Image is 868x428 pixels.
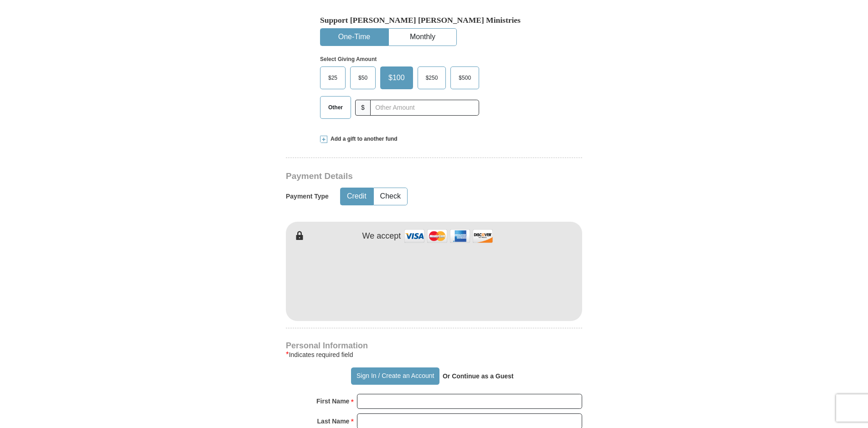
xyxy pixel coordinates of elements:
strong: Or Continue as a Guest [443,372,514,380]
button: One-Time [320,29,388,46]
h3: Payment Details [286,171,518,182]
button: Credit [341,188,373,205]
strong: Last Name [317,415,350,428]
span: $25 [324,71,342,85]
h5: Support [PERSON_NAME] [PERSON_NAME] Ministries [320,15,548,25]
span: Other [324,101,347,114]
span: $100 [384,71,409,85]
span: $ [355,100,371,116]
h5: Payment Type [286,193,329,200]
span: $250 [421,71,443,85]
button: Check [374,188,407,205]
input: Other Amount [370,100,479,116]
img: credit cards accepted [403,226,494,246]
span: $50 [354,71,372,85]
strong: First Name [316,395,349,408]
h4: We accept [362,231,401,241]
strong: Select Giving Amount [320,56,377,62]
div: Indicates required field [286,349,582,360]
button: Monthly [389,29,456,46]
button: Sign In / Create an Account [351,367,439,385]
h4: Personal Information [286,342,582,349]
span: Add a gift to another fund [327,135,398,143]
span: $500 [454,71,475,85]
